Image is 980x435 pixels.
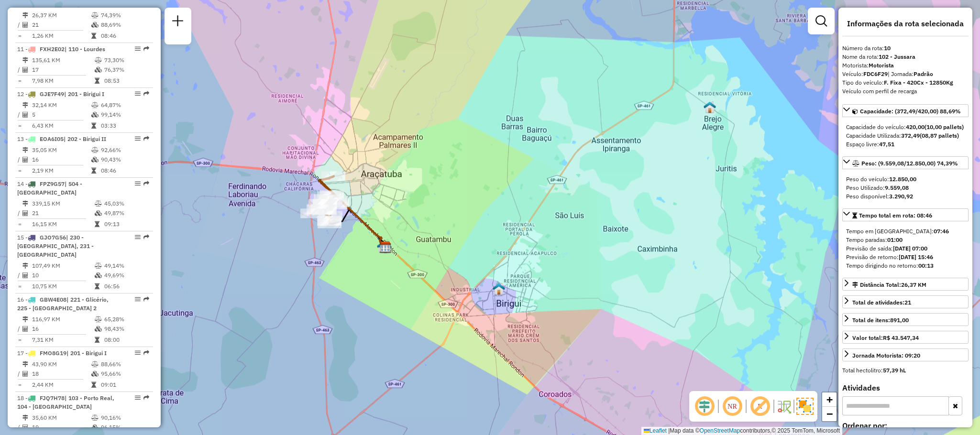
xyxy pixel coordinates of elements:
i: % de utilização da cubagem [91,22,99,28]
i: Total de Atividades [22,424,28,430]
td: / [17,208,22,218]
em: Rota exportada [143,136,149,141]
em: Opções [135,46,141,52]
strong: FDC6F29 [863,70,888,77]
span: | 201 - Birigui I [64,90,104,98]
span: | 110 - Lourdes [65,45,105,53]
td: = [17,380,22,390]
div: Distância Total: [852,281,926,289]
i: Tempo total em rota [95,337,99,343]
i: Tempo total em rota [91,123,96,129]
i: % de utilização da cubagem [95,210,102,216]
td: 76,37% [104,65,149,75]
td: 99,14% [100,110,149,120]
span: Peso do veículo: [846,175,916,183]
span: + [826,393,833,405]
i: % de utilização da cubagem [91,371,99,377]
strong: 10 [884,44,891,52]
i: % de utilização da cubagem [95,272,102,278]
span: 13 - [17,135,106,142]
i: Total de Atividades [22,326,28,332]
em: Rota exportada [143,395,149,401]
i: % de utilização do peso [95,263,102,269]
a: Capacidade: (372,49/420,00) 88,69% [842,104,969,117]
a: Total de itens:891,00 [842,313,969,326]
div: Map data © contributors,© 2025 TomTom, Microsoft [641,427,842,435]
td: 95,66% [100,369,149,379]
i: Tempo total em rota [95,221,99,227]
div: Total hectolitro: [842,366,969,375]
td: = [17,76,22,86]
i: Total de Atividades [22,67,28,73]
i: % de utilização da cubagem [91,424,99,430]
span: GJE7F49 [40,90,64,98]
span: FMO8G19 [40,349,66,357]
span: | 221 - Glicério, 225 - [GEOGRAPHIC_DATA] 2 [17,296,109,312]
i: Distância Total [22,102,28,108]
td: / [17,110,22,120]
img: Fluxo de ruas [776,399,792,414]
span: | 103 - Porto Real, 104 - [GEOGRAPHIC_DATA] [17,394,114,410]
div: Nome da rota: [842,53,969,61]
strong: F. Fixa - 420Cx - 12850Kg [884,79,953,86]
i: Total de Atividades [22,371,28,377]
a: Total de atividades:21 [842,295,969,308]
td: 339,15 KM [32,199,94,208]
em: Opções [135,296,141,302]
em: Rota exportada [143,91,149,97]
td: 2,19 KM [32,166,91,175]
img: CDD Araçatuba [379,241,392,253]
strong: Padrão [914,70,933,77]
div: Previsão de retorno: [846,253,965,261]
span: FJQ7H78 [40,394,65,402]
td: 10 [32,271,94,280]
strong: R$ 43.547,34 [883,334,919,341]
em: Rota exportada [143,181,149,186]
span: | [668,427,670,434]
strong: 57,39 hL [883,367,906,374]
span: | Jornada: [888,70,933,77]
a: Peso: (9.559,08/12.850,00) 74,39% [842,156,969,169]
i: Distância Total [22,263,28,269]
i: % de utilização do peso [95,201,102,207]
td: 2,44 KM [32,380,91,390]
div: Previsão de saída: [846,244,965,253]
a: Distância Total:26,37 KM [842,278,969,291]
i: % de utilização do peso [91,12,99,18]
span: EOA6I05 [40,135,64,142]
span: GBW4E08 [40,296,66,303]
i: Tempo total em rota [95,283,99,289]
td: 32,14 KM [32,100,91,110]
td: = [17,282,22,291]
td: 21 [32,208,94,218]
span: Ocultar NR [721,395,744,418]
a: OpenStreetMap [700,427,740,434]
i: Total de Atividades [22,22,28,28]
td: / [17,324,22,334]
em: Opções [135,136,141,141]
td: 6,43 KM [32,121,91,130]
img: 625 UDC Light Campus Universitário [377,240,389,253]
span: − [826,408,833,420]
div: Capacidade: (372,49/420,00) 88,69% [842,119,969,152]
a: Zoom in [822,392,837,407]
i: Total de Atividades [22,210,28,216]
em: Rota exportada [143,296,149,302]
i: Distância Total [22,415,28,421]
td: 35,60 KM [32,413,91,423]
td: 08:46 [100,31,149,41]
span: 10 - [17,0,105,8]
strong: 47,51 [879,141,894,148]
span: 26,37 KM [901,281,926,288]
div: Tempo em [GEOGRAPHIC_DATA]: [846,227,965,236]
td: 16 [32,324,94,334]
div: Tipo do veículo: [842,78,969,87]
label: Ordenar por: [842,420,969,431]
em: Opções [135,181,141,186]
i: Tempo total em rota [91,168,96,174]
td: 88,66% [100,359,149,369]
div: Total de itens: [852,316,909,325]
i: % de utilização do peso [95,316,102,322]
td: 08:00 [104,335,149,345]
span: FDC6F29 [40,0,64,8]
